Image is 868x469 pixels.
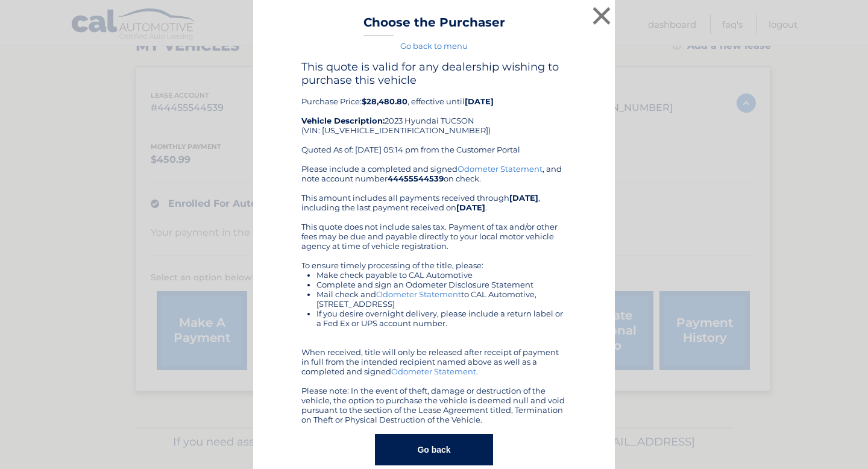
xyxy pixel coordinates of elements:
li: Make check payable to CAL Automotive [316,270,567,280]
button: × [590,4,614,28]
li: If you desire overnight delivery, please include a return label or a Fed Ex or UPS account number. [316,309,567,328]
li: Complete and sign an Odometer Disclosure Statement [316,280,567,289]
b: [DATE] [465,96,494,106]
a: Go back to menu [400,41,468,51]
b: [DATE] [509,193,538,203]
div: Please include a completed and signed , and note account number on check. This amount includes al... [301,164,567,424]
button: Go back [375,434,492,465]
b: 44455544539 [388,174,444,183]
a: Odometer Statement [458,164,542,174]
li: Mail check and to CAL Automotive, [STREET_ADDRESS] [316,289,567,309]
a: Odometer Statement [376,289,461,299]
div: Purchase Price: , effective until 2023 Hyundai TUCSON (VIN: [US_VEHICLE_IDENTIFICATION_NUMBER]) Q... [301,60,567,164]
b: [DATE] [456,203,485,212]
a: Odometer Statement [391,367,476,376]
h4: This quote is valid for any dealership wishing to purchase this vehicle [301,60,567,87]
b: $28,480.80 [362,96,407,106]
h3: Choose the Purchaser [363,15,505,36]
strong: Vehicle Description: [301,116,385,125]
